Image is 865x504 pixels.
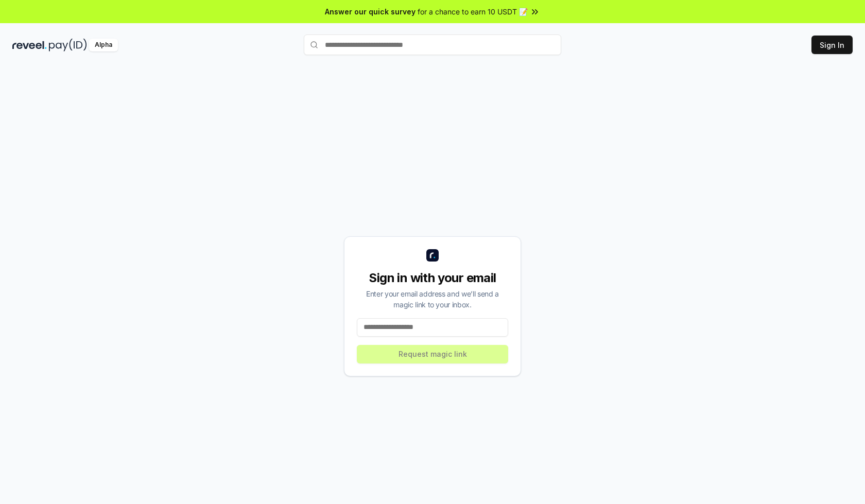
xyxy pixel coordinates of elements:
[49,39,87,51] img: pay_id
[89,39,118,51] div: Alpha
[418,6,528,17] span: for a chance to earn 10 USDT 📝
[12,39,47,51] img: reveel_dark
[426,249,439,262] img: logo_small
[811,36,853,54] button: Sign In
[325,6,416,17] span: Answer our quick survey
[357,288,508,310] div: Enter your email address and we’ll send a magic link to your inbox.
[357,270,508,286] div: Sign in with your email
